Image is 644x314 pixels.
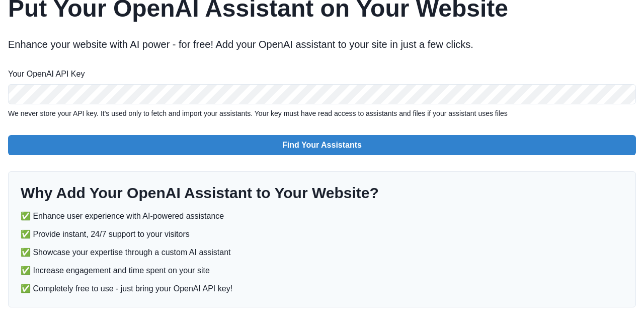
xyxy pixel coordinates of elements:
[8,37,636,52] p: Enhance your website with AI power - for free! Add your OpenAI assistant to your site in just a f...
[21,283,232,295] p: ✅ Completely free to use - just bring your OpenAI API key!
[21,184,623,202] h2: Why Add Your OpenAI Assistant to Your Website?
[21,265,210,277] p: ✅ Increase engagement and time spent on your site
[21,228,190,240] p: ✅ Provide instant, 24/7 support to your visitors
[8,135,636,155] button: Find Your Assistants
[8,68,630,80] label: Your OpenAI API Key
[21,210,224,222] p: ✅ Enhance user experience with AI-powered assistance
[8,108,636,119] p: We never store your API key. It's used only to fetch and import your assistants. Your key must ha...
[21,246,231,259] p: ✅ Showcase your expertise through a custom AI assistant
